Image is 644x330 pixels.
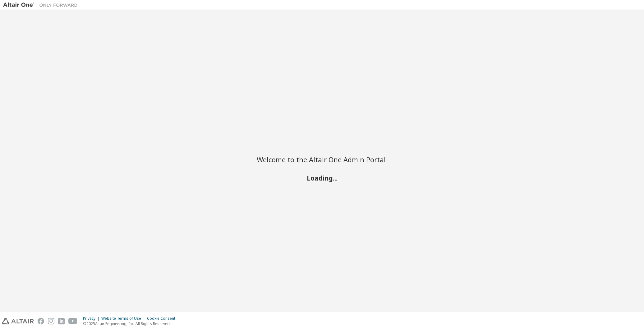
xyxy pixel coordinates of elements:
img: linkedin.svg [58,318,65,324]
img: facebook.svg [38,318,44,324]
div: Privacy [83,316,101,321]
div: Website Terms of Use [101,316,147,321]
p: © 2025 Altair Engineering, Inc. All Rights Reserved. [83,321,179,326]
img: youtube.svg [68,318,77,324]
h2: Welcome to the Altair One Admin Portal [257,155,387,164]
img: instagram.svg [48,318,54,324]
div: Cookie Consent [147,316,179,321]
h2: Loading... [257,174,387,182]
img: altair_logo.svg [2,318,34,324]
img: Altair One [3,2,81,8]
